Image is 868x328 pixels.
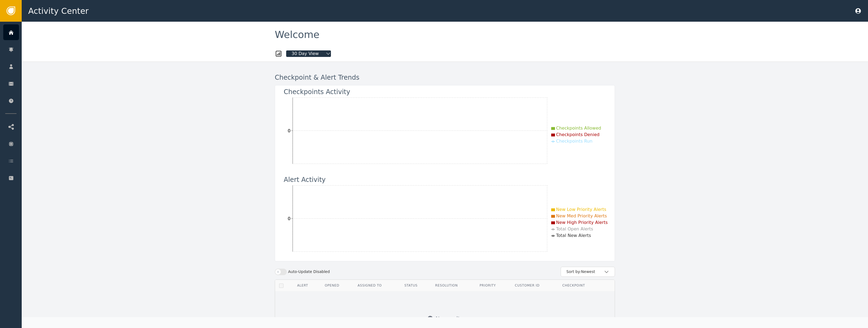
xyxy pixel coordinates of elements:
[353,280,400,291] th: Assigned To
[556,207,606,212] span: New Low Priority Alerts
[476,280,511,291] th: Priority
[321,280,353,291] th: Opened
[558,280,603,291] th: Checkpoint
[275,73,359,82] div: Checkpoint & Alert Trends
[293,280,321,291] th: Alert
[556,226,593,231] span: Total Open Alerts
[556,220,608,225] span: New High Priority Alerts
[561,267,615,277] button: Sort by:Newest
[288,269,330,275] label: Auto-Update Disabled
[556,132,599,137] span: Checkpoints Denied
[431,280,476,291] th: Resolution
[400,280,431,291] th: Status
[28,5,89,17] span: Activity Center
[288,216,291,221] tspan: 0
[556,213,607,218] span: New Med Priority Alerts
[556,233,591,238] span: Total New Alerts
[288,128,291,133] tspan: 0
[436,314,463,323] div: No results
[275,30,615,42] div: Welcome
[286,50,324,57] span: 30 Day View
[566,269,604,275] div: Sort by: Newest
[556,126,601,131] span: Checkpoints Allowed
[284,175,326,185] div: Alert Activity
[282,50,335,57] button: 30 Day View
[284,87,350,97] div: Checkpoints Activity
[556,139,592,144] span: Checkpoints Run
[511,280,558,291] th: Customer ID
